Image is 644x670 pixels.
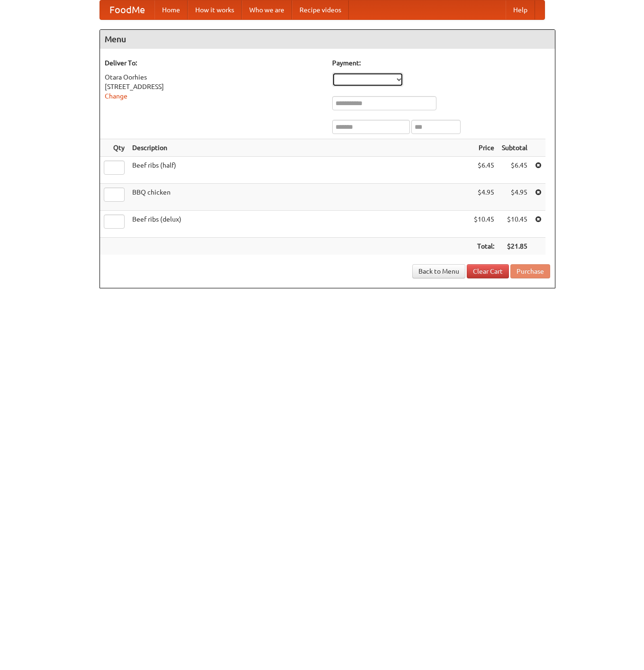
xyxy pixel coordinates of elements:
td: $6.45 [470,157,498,184]
button: Purchase [510,264,550,278]
td: $6.45 [498,157,531,184]
td: $10.45 [470,211,498,238]
a: Change [105,92,127,100]
a: FoodMe [100,0,154,19]
td: Beef ribs (half) [128,157,470,184]
div: Otara Oorhies [105,72,323,82]
th: Qty [100,139,128,157]
th: Price [470,139,498,157]
a: Help [506,0,535,19]
td: Beef ribs (delux) [128,211,470,238]
td: $4.95 [470,184,498,211]
th: Total: [470,238,498,255]
th: $21.85 [498,238,531,255]
td: BBQ chicken [128,184,470,211]
td: $10.45 [498,211,531,238]
div: [STREET_ADDRESS] [105,82,323,91]
a: How it works [188,0,242,19]
h4: Menu [100,30,555,49]
h5: Payment: [332,58,550,68]
a: Recipe videos [292,0,349,19]
th: Subtotal [498,139,531,157]
a: Clear Cart [467,264,509,278]
td: $4.95 [498,184,531,211]
a: Who we are [242,0,292,19]
a: Home [154,0,188,19]
th: Description [128,139,470,157]
a: Back to Menu [412,264,465,278]
h5: Deliver To: [105,58,323,68]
